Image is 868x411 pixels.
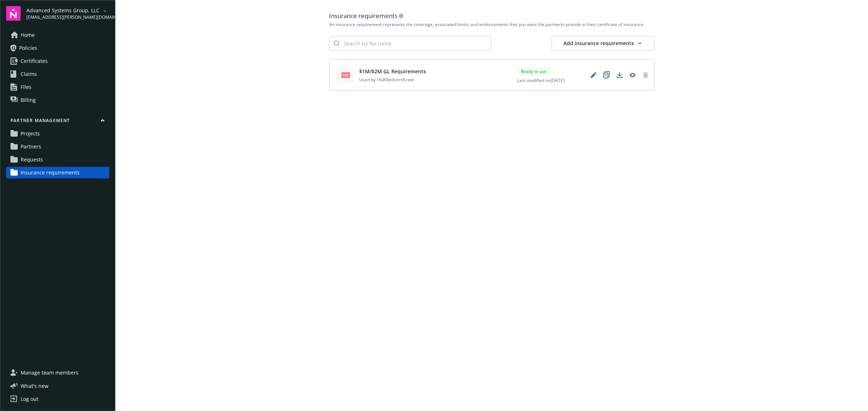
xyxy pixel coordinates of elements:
[359,68,426,75] span: $1M/$2M GL Requirements
[6,6,21,21] img: navigator-logo.svg
[6,141,109,152] a: Partners
[601,69,612,81] a: Duplicate
[552,36,655,51] button: Add insurance requirements
[329,12,655,20] div: Insurance requirements
[21,81,31,93] span: Files
[21,94,36,106] span: Billing
[6,117,109,126] button: Partner management
[6,128,109,139] a: Projects
[517,77,565,83] span: Last modified on [DATE]
[21,128,40,139] span: Projects
[101,7,109,15] a: arrowDropDown
[517,67,550,76] div: Ready to use
[341,72,350,78] span: pdf
[21,68,37,80] span: Claims
[26,7,101,14] span: Advanced Systems Group, LLC
[21,167,80,178] span: Insurance requirements
[6,167,109,178] a: Insurance requirements
[19,42,37,54] span: Policies
[21,382,48,390] span: What ' s new
[26,14,101,21] span: [EMAIL_ADDRESS][PERSON_NAME][DOMAIN_NAME]
[21,393,38,405] div: Log out
[614,69,625,81] a: Download
[340,36,491,50] input: Search by file name
[21,141,41,152] span: Partners
[6,94,109,106] a: Billing
[6,81,109,93] a: Files
[6,367,109,378] a: Manage team members
[6,154,109,165] a: Requests
[627,69,638,81] a: View
[6,55,109,67] a: Certificates
[359,77,426,83] span: Used by 1 fulfilled certificate
[588,69,599,81] a: Edit
[334,40,340,46] svg: Search
[21,367,78,378] span: Manage team members
[21,55,48,67] span: Certificates
[6,42,109,54] a: Policies
[329,22,655,27] div: An insurance requirement represents the coverage, associated limits, and endorsements that you wa...
[6,382,60,390] button: What's new
[21,29,35,41] span: Home
[26,6,109,21] button: Advanced Systems Group, LLC[EMAIL_ADDRESS][PERSON_NAME][DOMAIN_NAME]arrowDropDown
[21,154,43,165] span: Requests
[6,29,109,41] a: Home
[640,69,651,81] span: Remove
[6,68,109,80] a: Claims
